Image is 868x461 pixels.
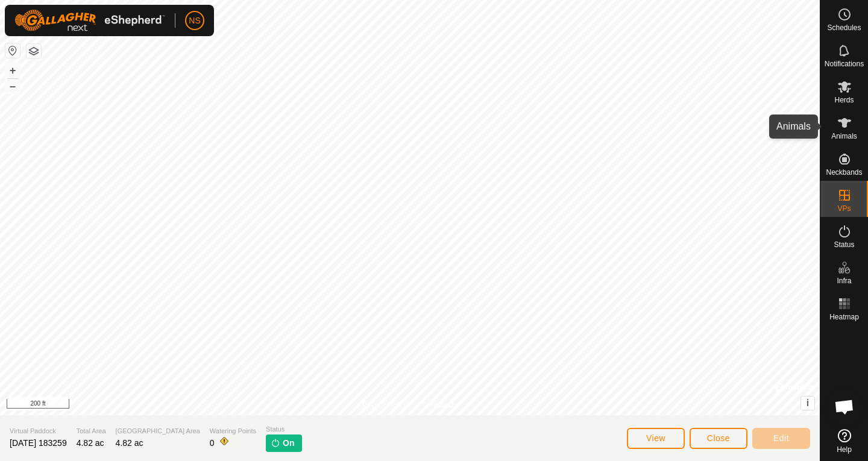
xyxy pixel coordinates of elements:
[77,426,106,436] span: Total Area
[10,426,67,436] span: Virtual Paddock
[14,10,165,31] img: Gallagher Logo
[77,438,104,448] span: 4.82 ac
[27,44,41,58] button: Map Layers
[10,438,67,448] span: [DATE] 183259
[266,424,301,434] span: Status
[271,438,280,448] img: turn-on
[831,133,857,140] span: Animals
[820,424,868,458] a: Help
[283,437,294,450] span: On
[801,397,814,410] button: i
[826,389,863,425] div: Open chat
[5,79,20,93] button: –
[116,426,200,436] span: [GEOGRAPHIC_DATA] Area
[627,428,685,449] button: View
[707,433,730,443] span: Close
[5,43,20,58] button: Reset Map
[690,428,747,449] button: Close
[825,60,864,67] span: Notifications
[834,241,854,248] span: Status
[837,205,851,212] span: VPs
[834,96,854,104] span: Herds
[116,438,143,448] span: 4.82 ac
[210,426,256,436] span: Watering Points
[773,433,789,443] span: Edit
[827,24,861,31] span: Schedules
[422,400,458,410] a: Contact Us
[210,438,215,448] span: 0
[5,63,20,78] button: +
[837,446,852,453] span: Help
[837,277,851,284] span: Infra
[807,398,809,408] span: i
[829,313,859,321] span: Heatmap
[752,428,810,449] button: Edit
[189,14,200,27] span: NS
[362,400,407,410] a: Privacy Policy
[826,169,862,176] span: Neckbands
[646,433,665,443] span: View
